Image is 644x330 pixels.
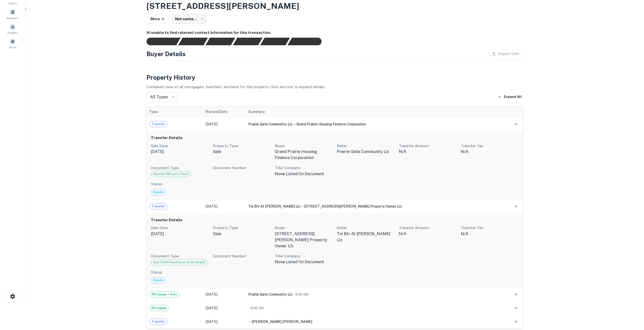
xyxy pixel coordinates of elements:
[461,143,519,149] p: Transfer Tax
[9,45,16,49] span: Saved
[203,301,246,315] td: [DATE]
[2,22,24,36] a: Contacts
[151,143,209,149] p: Sale Date
[7,16,19,20] span: Borrowers
[288,38,328,45] div: AI fulfillment process complete.
[252,320,312,324] span: [PERSON_NAME] [PERSON_NAME]
[213,225,271,231] p: Property Type
[399,231,457,237] p: N/A
[296,122,366,126] span: grand prairie housing finance corporation
[275,225,333,231] p: Buyer
[2,37,24,50] a: Saved
[213,165,271,171] p: Document Number
[205,38,235,45] div: Documents found, AI parsing details...
[213,143,271,149] p: Property Type
[512,290,520,299] button: expand row
[213,149,271,155] p: sale
[275,165,333,171] p: Title Company
[461,225,519,231] p: Transfer Tax
[337,149,395,155] p: prairie gate community llc
[151,253,209,259] p: Document Type
[147,14,170,24] button: More
[337,143,395,149] p: Seller
[140,38,178,45] div: Sending borrower request to AI...
[399,143,457,149] p: Transfer Amount
[250,306,264,310] span: ($ 45.1M )
[233,38,262,45] div: Principals found, AI now looking for contact information...
[151,217,519,223] h6: Transfer Details
[150,204,167,209] span: Transfer
[213,253,271,259] p: Document Number
[151,231,209,237] p: [DATE]
[304,204,402,208] span: [STREET_ADDRESS][PERSON_NAME] property owner llc
[248,204,301,208] span: tm btr at [PERSON_NAME] llc
[151,278,166,283] span: Resale
[248,292,293,296] span: prairie gate community llc
[2,7,24,21] a: Borrowers
[151,181,519,187] p: Status
[295,293,308,296] span: ($ 45.1M )
[147,106,203,117] th: Type
[203,117,246,131] td: [DATE]
[275,231,333,249] p: [STREET_ADDRESS][PERSON_NAME] property owner llc
[147,73,523,82] h4: Property History
[147,92,177,102] div: All Types
[8,31,18,35] span: Contacts
[151,225,209,231] p: Sale Date
[151,171,190,177] span: Special Warranty Deed
[248,122,293,126] span: prairie gate community llc
[150,292,179,297] span: Mortgage + Sale
[151,165,209,171] p: Document Type
[399,225,457,231] p: Transfer Amount
[151,190,166,195] span: Resale
[496,93,523,101] button: Expand All
[151,269,519,275] p: Status
[248,204,498,209] div: →
[203,315,246,328] td: [DATE]
[461,231,519,237] p: N/A
[512,304,520,312] button: expand row
[337,231,395,243] p: tm btr at [PERSON_NAME] llc
[275,171,333,177] p: none listed on document
[512,202,520,211] button: expand row
[178,38,208,45] div: Your request is received and processing...
[203,288,246,301] td: [DATE]
[275,253,333,259] p: Title Company
[275,149,333,161] p: grand prairie housing finance corporation
[151,260,208,265] span: Quit Claim Deed (non-arms length)
[512,317,520,326] button: expand row
[512,120,520,128] button: expand row
[337,225,395,231] p: Seller
[150,319,167,324] span: Transfer
[260,38,290,45] div: Principals found, still searching for contact information. This may take time...
[147,30,523,36] h6: AI unable to find relevant contact information for this transaction.
[151,135,519,141] h6: Transfer Details
[203,200,246,213] td: [DATE]
[172,14,206,24] div: Not contacted
[151,171,191,177] div: Code: 68
[147,49,186,58] h4: Buyer Details
[275,143,333,149] p: Buyer
[248,319,498,324] div: →
[246,106,501,117] th: Summary
[275,259,333,265] p: none listed on document
[151,149,209,155] p: [DATE]
[150,122,167,127] span: Transfer
[203,106,246,117] th: Record Date
[151,259,208,265] div: Code: 55
[150,305,169,311] span: Mortgage
[461,149,519,155] p: N/A
[399,149,457,155] p: N/A
[619,290,644,314] iframe: Chat Widget
[248,121,498,127] div: →
[213,231,271,237] p: sale
[9,1,17,5] span: Search
[147,84,523,90] p: Combined view of all mortgages, transfers, and liens for this property. Click any row to expand d...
